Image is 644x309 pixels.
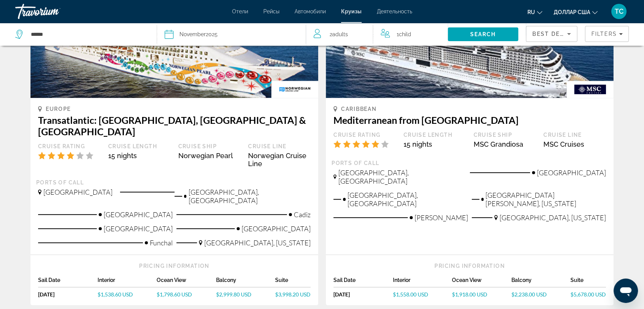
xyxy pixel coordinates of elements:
[216,291,276,298] a: $2,999.80 USD
[554,9,590,15] font: доллар США
[271,81,318,98] img: Cruise company logo
[165,23,298,46] button: Select cruise date
[500,213,606,222] span: [GEOGRAPHIC_DATA], [US_STATE]
[204,239,311,247] span: [GEOGRAPHIC_DATA], [US_STATE]
[511,277,571,287] div: Balcony
[470,31,496,37] span: Search
[333,114,606,126] h3: Mediterranean from [GEOGRAPHIC_DATA]
[38,114,311,137] h3: Transatlantic: [GEOGRAPHIC_DATA], [GEOGRAPHIC_DATA] & [GEOGRAPHIC_DATA]
[38,263,311,269] div: Pricing Information
[294,210,311,219] span: Cadiz
[330,29,348,40] span: 2
[543,140,606,148] div: MSC Cruises
[333,277,393,287] div: Sail Date
[43,188,112,196] span: [GEOGRAPHIC_DATA]
[452,291,487,298] span: $1,918.00 USD
[609,3,629,19] button: Меню пользователя
[474,131,536,138] div: Cruise Ship
[338,168,462,185] span: [GEOGRAPHIC_DATA], [GEOGRAPHIC_DATA]
[242,224,311,233] span: [GEOGRAPHIC_DATA]
[157,291,192,298] span: $1,798.60 USD
[397,29,411,40] span: 1
[452,277,511,287] div: Ocean View
[333,131,396,138] div: Cruise Rating
[178,143,241,150] div: Cruise Ship
[157,277,216,287] div: Ocean View
[333,291,393,298] div: [DATE]
[527,6,542,18] button: Изменить язык
[332,31,348,37] span: Adults
[38,143,101,150] div: Cruise Rating
[36,179,312,186] div: Ports of call
[348,191,468,208] span: [GEOGRAPHIC_DATA],[GEOGRAPHIC_DATA]
[543,131,606,138] div: Cruise Line
[332,160,608,167] div: Ports of call
[248,152,311,168] div: Norwegian Cruise Line
[415,213,468,222] span: [PERSON_NAME]
[532,29,571,38] mat-select: Sort by
[567,81,614,98] img: Cruise company logo
[341,8,362,14] a: Круизы
[485,191,606,208] span: [GEOGRAPHIC_DATA][PERSON_NAME], [US_STATE]
[38,277,98,287] div: Sail Date
[216,291,252,298] span: $2,999.80 USD
[15,2,91,21] a: Травориум
[585,26,629,42] button: Filters
[179,29,218,40] div: 2025
[98,291,157,298] a: $1,538.60 USD
[570,277,606,287] div: Suite
[263,8,279,14] a: Рейсы
[532,31,572,37] span: Best Deals
[570,291,606,298] a: $5,678.00 USD
[108,143,171,150] div: Cruise Length
[393,277,452,287] div: Interior
[179,31,206,37] span: November
[591,31,617,37] span: Filters
[511,291,571,298] a: $2,238.00 USD
[30,29,145,40] input: Select cruise destination
[104,224,173,233] span: [GEOGRAPHIC_DATA]
[98,277,157,287] div: Interior
[306,23,448,46] button: Travelers: 2 adults, 1 child
[554,6,598,18] button: Изменить валюту
[157,291,216,298] a: $1,798.60 USD
[333,263,606,269] div: Pricing Information
[537,168,606,177] span: [GEOGRAPHIC_DATA]
[448,27,519,41] button: Search
[46,106,71,112] span: Europe
[399,31,411,37] span: Child
[393,291,452,298] a: $1,558.00 USD
[178,152,241,160] div: Norwegian Pearl
[295,8,326,14] a: Автомобили
[474,140,536,148] div: MSC Grandiosa
[248,143,311,150] div: Cruise Line
[104,210,173,219] span: [GEOGRAPHIC_DATA]
[232,8,248,14] a: Отели
[216,277,276,287] div: Balcony
[404,131,466,138] div: Cruise Length
[150,239,173,247] span: Funchal
[275,277,311,287] div: Suite
[527,9,535,15] font: ru
[404,140,466,148] div: 15 nights
[393,291,428,298] span: $1,558.00 USD
[377,8,412,14] a: Деятельность
[38,291,98,298] div: [DATE]
[615,7,623,15] font: ТС
[452,291,511,298] a: $1,918.00 USD
[275,291,311,298] a: $3,998.20 USD
[511,291,547,298] span: $2,238.00 USD
[188,188,311,205] span: [GEOGRAPHIC_DATA], [GEOGRAPHIC_DATA]
[341,106,376,112] span: Caribbean
[98,291,133,298] span: $1,538.60 USD
[614,279,638,303] iframe: Кнопка запуска окна обмена сообщениями
[108,152,171,160] div: 15 nights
